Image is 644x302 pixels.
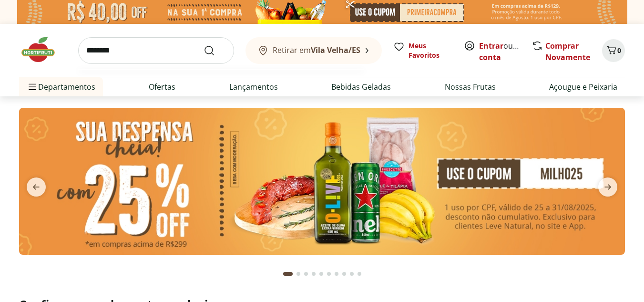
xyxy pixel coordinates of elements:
[409,41,452,60] span: Meus Favoritos
[549,81,617,93] a: Açougue e Peixaria
[545,41,590,62] a: Comprar Novamente
[19,108,625,255] img: cupom
[311,45,360,55] b: Vila Velha/ES
[295,262,302,285] button: Go to page 2 from fs-carousel
[317,262,325,285] button: Go to page 5 from fs-carousel
[310,262,317,285] button: Go to page 4 from fs-carousel
[445,81,496,93] a: Nossas Frutas
[602,39,625,62] button: Carrinho
[27,75,38,98] button: Menu
[479,40,521,63] span: ou
[325,262,333,285] button: Go to page 6 from fs-carousel
[302,262,310,285] button: Go to page 3 from fs-carousel
[27,75,95,98] span: Departamentos
[149,81,175,93] a: Ofertas
[229,81,278,93] a: Lançamentos
[479,41,503,51] a: Entrar
[356,262,363,285] button: Go to page 10 from fs-carousel
[245,37,382,64] button: Retirar emVila Velha/ES
[348,262,356,285] button: Go to page 9 from fs-carousel
[331,81,391,93] a: Bebidas Geladas
[333,262,340,285] button: Go to page 7 from fs-carousel
[204,45,226,56] button: Submit Search
[19,35,67,64] img: Hortifruti
[281,262,295,285] button: Current page from fs-carousel
[340,262,348,285] button: Go to page 8 from fs-carousel
[19,177,53,197] button: previous
[78,37,234,64] input: search
[393,41,452,60] a: Meus Favoritos
[273,46,360,54] span: Retirar em
[591,177,625,197] button: next
[617,46,621,55] span: 0
[479,41,532,62] a: Criar conta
